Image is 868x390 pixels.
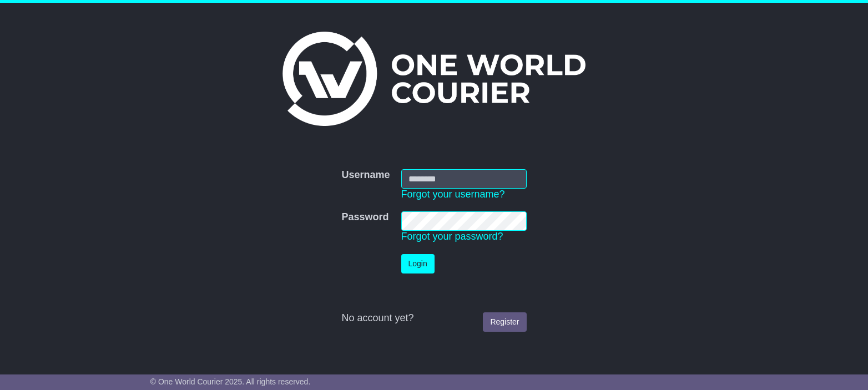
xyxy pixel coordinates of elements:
[341,211,388,224] label: Password
[401,254,435,273] button: Login
[401,231,503,242] a: Forgot your password?
[282,32,586,126] img: One World
[483,312,526,332] a: Register
[401,189,505,200] a: Forgot your username?
[341,312,526,325] div: No account yet?
[150,377,311,386] span: © One World Courier 2025. All rights reserved.
[341,169,390,181] label: Username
